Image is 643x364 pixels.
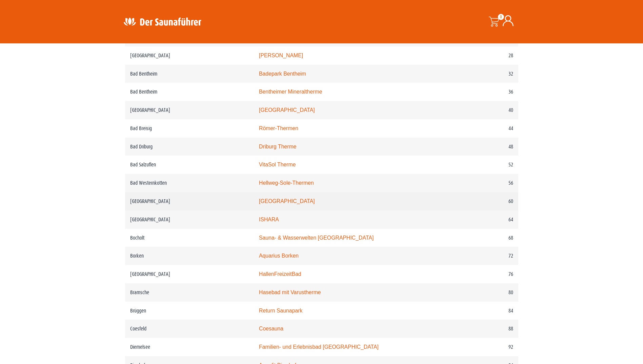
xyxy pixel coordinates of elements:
a: Driburg Therme [259,144,297,149]
td: Bramsche [125,283,254,302]
a: Hellweg-Sole-Thermen [259,180,314,186]
td: 40 [447,101,518,119]
a: VitaSol Therme [259,162,296,167]
td: 64 [447,210,518,229]
td: Borken [125,247,254,265]
a: Coesauna [259,326,283,331]
td: Bad Driburg [125,138,254,156]
td: [GEOGRAPHIC_DATA] [125,46,254,65]
a: [GEOGRAPHIC_DATA] [259,198,315,204]
a: Hasebad mit Varustherme [259,289,321,295]
a: Sauna- & Wasserwelten [GEOGRAPHIC_DATA] [259,235,374,241]
td: 76 [447,265,518,283]
td: Bocholt [125,229,254,247]
td: 68 [447,229,518,247]
a: Aquarius Borken [259,253,299,259]
td: 88 [447,320,518,338]
a: Römer-Thermen [259,125,298,131]
td: 48 [447,138,518,156]
a: Familien- und Erlebnisbad [GEOGRAPHIC_DATA] [259,344,379,350]
td: 52 [447,156,518,174]
td: 32 [447,65,518,83]
td: 60 [447,192,518,210]
td: Coesfeld [125,320,254,338]
td: 28 [447,46,518,65]
td: 92 [447,338,518,356]
a: ISHARA [259,217,279,222]
td: Bad Bentheim [125,83,254,101]
td: Bad Breisig [125,119,254,138]
td: [GEOGRAPHIC_DATA] [125,265,254,283]
td: [GEOGRAPHIC_DATA] [125,210,254,229]
td: 44 [447,119,518,138]
td: [GEOGRAPHIC_DATA] [125,192,254,210]
td: Bad Westernkotten [125,174,254,192]
td: [GEOGRAPHIC_DATA] [125,101,254,119]
td: 80 [447,283,518,302]
td: 84 [447,302,518,320]
a: Badepark Bentheim [259,71,306,77]
td: 56 [447,174,518,192]
span: 0 [498,14,504,20]
a: Bentheimer Mineraltherme [259,89,322,95]
td: Bad Salzuflen [125,156,254,174]
td: Bad Bentheim [125,65,254,83]
td: Brüggen [125,302,254,320]
td: 36 [447,83,518,101]
a: Return Saunapark [259,308,302,314]
td: 72 [447,247,518,265]
a: HallenFreizeitBad [259,271,301,277]
a: [GEOGRAPHIC_DATA] [259,107,315,113]
td: Diemelsee [125,338,254,356]
a: [PERSON_NAME] [259,53,303,58]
